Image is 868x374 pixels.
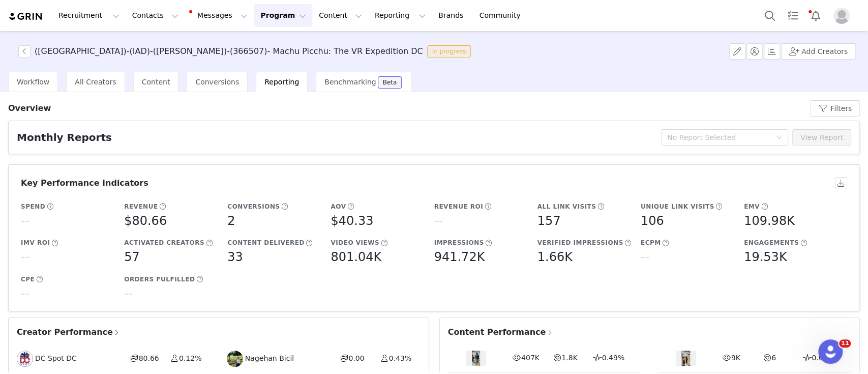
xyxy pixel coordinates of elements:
[126,4,185,27] button: Contacts
[448,326,554,338] span: Content Performance
[195,78,239,86] span: Conversions
[389,354,411,362] span: 0.43%
[781,43,856,60] button: Add Creators
[124,248,140,266] h5: 57
[348,354,364,362] span: 0.00
[245,353,294,364] span: Nagehan Bicil
[641,212,664,230] h5: 106
[537,238,623,247] h5: Verified Impressions
[472,351,481,366] img: content thumbnail
[331,248,381,266] h5: 801.04K
[124,284,133,303] h5: --
[139,354,159,362] span: 80.66
[537,248,573,266] h5: 1.66K
[254,4,312,27] button: Program
[124,275,195,284] h5: Orders Fulfilled
[776,134,782,141] i: icon: down
[792,129,851,146] button: View Report
[537,212,561,230] h5: 157
[369,4,432,27] button: Reporting
[804,4,827,27] button: Notifications
[331,212,373,230] h5: $40.33
[810,100,860,117] button: Filters
[827,8,860,24] button: Profile
[124,202,158,211] h5: Revenue
[8,12,44,21] img: grin logo
[331,238,379,247] h5: Video Views
[21,238,50,247] h5: IMV ROI
[681,351,690,366] img: content thumbnail
[17,78,49,86] span: Workflow
[124,238,204,247] h5: Activated Creators
[434,248,485,266] h5: 941.72K
[641,248,649,266] h5: --
[602,354,624,362] span: 0.49%
[21,177,148,189] h3: Key Performance Indicators
[812,354,834,362] span: 0.00%
[21,275,35,284] h5: CPE
[52,4,126,27] button: Recruitment
[75,78,116,86] span: All Creators
[771,354,776,362] span: 6
[35,45,423,57] h3: ([GEOGRAPHIC_DATA])-(IAD)-([PERSON_NAME])-(366507)- Machu Picchu: The VR Expedition DC
[227,238,305,247] h5: Content Delivered
[731,354,740,362] span: 9K
[17,326,121,338] span: Creator Performance
[331,202,346,211] h5: AOV
[434,202,484,211] h5: Revenue ROI
[641,238,661,247] h5: eCPM
[561,354,577,362] span: 1.8K
[17,130,112,145] h2: Monthly Reports
[21,284,29,303] h5: --
[427,45,471,57] span: In progress
[744,202,760,211] h5: EMV
[839,339,851,348] span: 11
[185,4,254,27] button: Messages
[227,248,243,266] h5: 33
[142,78,170,86] span: Content
[537,202,596,211] h5: All Link Visits
[227,351,243,367] img: 2dfae962-3ce1-4ce7-b995-53b53d149be4.jpg
[8,102,51,114] h3: Overview
[264,78,299,86] span: Reporting
[759,4,781,27] button: Search
[124,212,167,230] h5: $80.66
[227,212,235,230] h5: 2
[17,351,33,367] img: 75895f96-b8ff-49eb-95f3-4dfefecbeb85--s.jpg
[18,45,475,57] span: [object Object]
[521,354,540,362] span: 407K
[473,4,531,27] a: Community
[833,8,850,24] img: placeholder-profile.jpg
[21,202,45,211] h5: Spend
[383,79,397,85] div: Beta
[744,212,795,230] h5: 109.98K
[432,4,472,27] a: Brands
[313,4,368,27] button: Content
[324,78,376,86] span: Benchmarking
[744,238,799,247] h5: Engagements
[434,212,443,230] h5: --
[35,353,77,364] span: DC Spot DC
[744,248,787,266] h5: 19.53K
[227,202,280,211] h5: Conversions
[434,238,484,247] h5: Impressions
[641,202,714,211] h5: Unique Link Visits
[667,132,771,142] div: No Report Selected
[179,354,201,362] span: 0.12%
[21,212,29,230] h5: --
[818,339,843,364] iframe: Intercom live chat
[21,248,29,266] h5: --
[782,4,804,27] a: Tasks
